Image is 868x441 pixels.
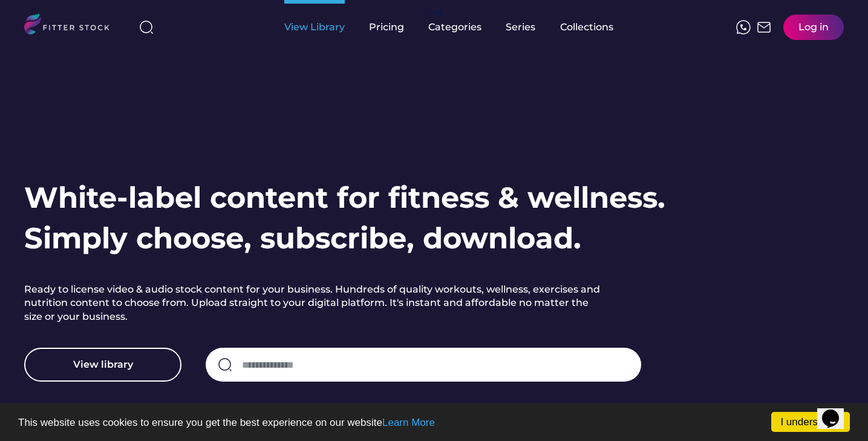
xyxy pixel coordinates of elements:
[24,13,120,38] img: LOGO.svg
[506,21,536,34] div: Series
[24,177,665,259] h1: White-label content for fitness & wellness. Simply choose, subscribe, download.
[18,417,850,428] p: This website uses cookies to ensure you get the best experience on our website
[139,20,154,35] img: search-normal%203.svg
[817,393,856,429] iframe: chat widget
[428,21,481,34] div: Categories
[24,348,181,382] button: View library
[284,21,345,34] div: View Library
[771,412,850,432] a: I understand!
[757,20,771,35] img: Frame%2051.svg
[369,21,404,34] div: Pricing
[218,357,232,372] img: search-normal.svg
[382,417,435,428] a: Learn More
[736,20,751,35] img: meteor-icons_whatsapp%20%281%29.svg
[560,21,613,34] div: Collections
[24,283,605,323] h2: Ready to license video & audio stock content for your business. Hundreds of quality workouts, wel...
[798,21,829,34] div: Log in
[428,6,444,18] div: fvck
